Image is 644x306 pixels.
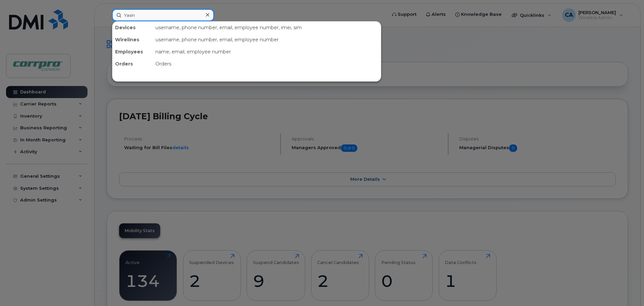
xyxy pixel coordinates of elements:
[112,34,153,46] div: Wirelines
[112,58,153,70] div: Orders
[112,46,153,58] div: Employees
[153,21,381,34] div: username, phone number, email, employee number, imei, sim
[153,46,381,58] div: name, email, employee number
[153,58,381,70] div: Orders
[112,21,153,34] div: Devices
[153,34,381,46] div: username, phone number, email, employee number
